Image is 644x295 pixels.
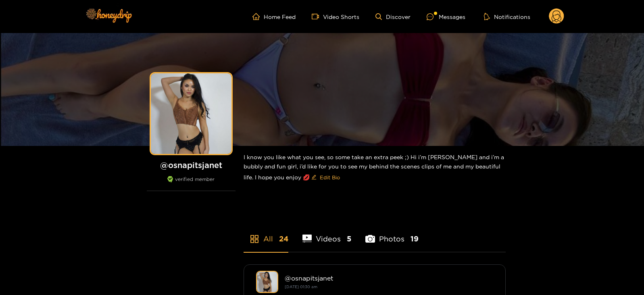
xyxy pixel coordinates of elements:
div: Messages [427,12,465,21]
small: [DATE] 01:30 am [285,285,317,289]
a: Home Feed [252,13,296,20]
div: I know you like what you see, so some take an extra peek ;) Hi i’m [PERSON_NAME] and i’m a bubbly... [244,146,506,190]
span: appstore [250,234,259,244]
span: Edit Bio [320,173,340,181]
li: Videos [302,216,352,252]
span: video-camera [312,13,323,20]
span: 24 [279,234,288,244]
li: Photos [365,216,419,252]
h1: @ osnapitsjanet [147,160,236,170]
span: home [252,13,264,20]
span: 5 [347,234,351,244]
span: edit [311,175,317,181]
img: osnapitsjanet [256,271,278,293]
div: verified member [147,176,236,191]
a: Discover [375,13,411,20]
span: 19 [411,234,419,244]
a: Video Shorts [312,13,359,20]
div: @ osnapitsjanet [285,274,493,282]
button: Notifications [481,12,533,21]
button: editEdit Bio [310,171,342,184]
li: All [244,216,288,252]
